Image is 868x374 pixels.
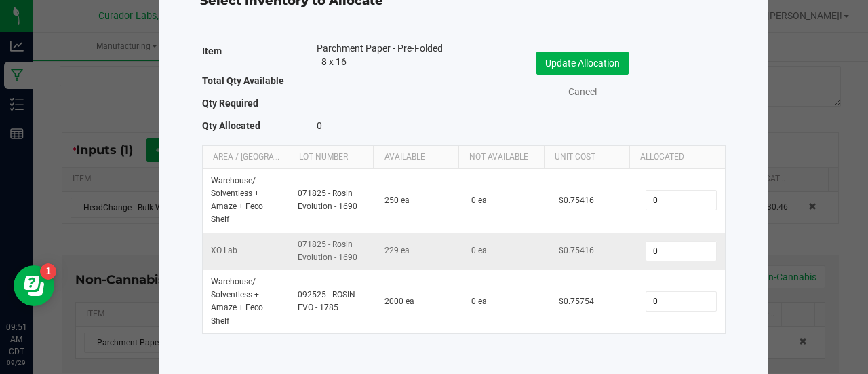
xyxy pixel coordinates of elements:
label: Total Qty Available [202,71,284,90]
iframe: Resource center [14,265,54,306]
th: Allocated [629,146,715,169]
span: Warehouse / Solventless + Amaze + Feco Shelf [211,176,263,225]
span: XO Lab [211,246,237,255]
td: 092525 - ROSIN EVO - 1785 [290,270,376,333]
span: Parchment Paper - Pre-Folded - 8 x 16 [317,41,443,69]
label: Item [202,41,222,60]
td: 071825 - Rosin Evolution - 1690 [290,233,376,270]
th: Not Available [458,146,544,169]
th: Area / [GEOGRAPHIC_DATA] [203,146,288,169]
th: Available [373,146,458,169]
td: 071825 - Rosin Evolution - 1690 [290,169,376,233]
span: $0.75416 [559,195,594,205]
th: Lot Number [288,146,373,169]
span: 0 [317,120,322,131]
span: 0 ea [471,195,487,205]
button: Update Allocation [536,52,629,75]
a: Cancel [555,85,610,99]
label: Qty Required [202,94,258,113]
th: Unit Cost [544,146,629,169]
iframe: Resource center unread badge [40,263,56,280]
span: 2000 ea [384,297,414,306]
span: $0.75416 [559,246,594,255]
span: 0 ea [471,297,487,306]
span: 229 ea [384,246,410,255]
span: Warehouse / Solventless + Amaze + Feco Shelf [211,277,263,326]
span: $0.75754 [559,297,594,306]
label: Qty Allocated [202,116,260,135]
span: 0 ea [471,246,487,255]
span: 250 ea [384,195,410,205]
